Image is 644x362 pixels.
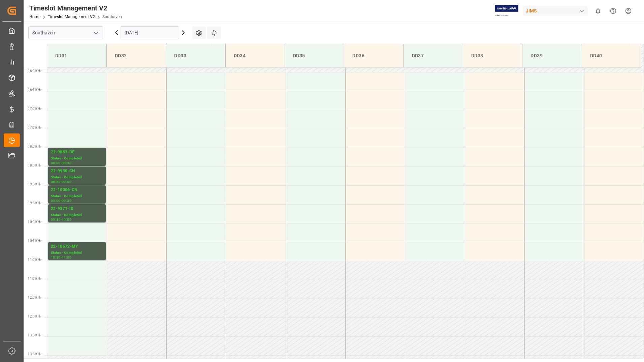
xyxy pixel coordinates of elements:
[51,243,103,250] div: 22-10672-MY
[51,180,61,183] div: 08:30
[495,5,518,17] img: Exertis%20JAM%20-%20Email%20Logo.jpg_1722504956.jpg
[51,206,103,212] div: 22-9371-ID
[523,4,590,17] button: JIMS
[121,26,179,39] input: DD.MM.YYYY
[28,314,41,318] span: 12:30 Hr
[51,193,103,199] div: Status - Completed
[29,3,122,13] div: Timeslot Management V2
[61,199,62,202] div: -
[51,149,103,156] div: 22-9883-DE
[523,6,588,16] div: JIMS
[51,199,61,202] div: 09:00
[51,175,103,180] div: Status - Completed
[62,161,71,164] div: 08:30
[28,258,41,262] span: 11:00 Hr
[28,107,41,111] span: 07:00 Hr
[469,50,517,62] div: DD38
[28,88,41,92] span: 06:30 Hr
[28,182,41,186] span: 09:00 Hr
[61,180,62,183] div: -
[231,50,279,62] div: DD34
[528,50,576,62] div: DD39
[28,145,41,148] span: 08:00 Hr
[62,180,71,183] div: 09:00
[171,50,220,62] div: DD33
[51,187,103,193] div: 22-10006-CN
[91,28,101,38] button: open menu
[62,199,71,202] div: 09:30
[590,3,606,19] button: show 0 new notifications
[606,3,621,19] button: Help Center
[51,212,103,218] div: Status - Completed
[28,333,41,337] span: 13:00 Hr
[51,156,103,161] div: Status - Completed
[409,50,457,62] div: DD37
[62,256,71,259] div: 11:00
[51,161,61,164] div: 08:00
[290,50,339,62] div: DD35
[61,161,62,164] div: -
[62,218,71,221] div: 10:00
[51,218,61,221] div: 09:30
[29,14,40,19] a: Home
[587,50,636,62] div: DD40
[51,256,61,259] div: 10:30
[28,296,41,299] span: 12:00 Hr
[53,50,101,62] div: DD31
[28,126,41,129] span: 07:30 Hr
[51,250,103,256] div: Status - Completed
[28,26,103,39] input: Type to search/select
[61,218,62,221] div: -
[112,50,160,62] div: DD32
[350,50,398,62] div: DD36
[28,277,41,280] span: 11:30 Hr
[51,168,103,175] div: 22-9930-CN
[28,201,41,205] span: 09:30 Hr
[61,256,62,259] div: -
[28,352,41,356] span: 13:30 Hr
[28,163,41,167] span: 08:30 Hr
[28,69,41,73] span: 06:00 Hr
[28,239,41,243] span: 10:30 Hr
[28,220,41,224] span: 10:00 Hr
[48,14,95,19] a: Timeslot Management V2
